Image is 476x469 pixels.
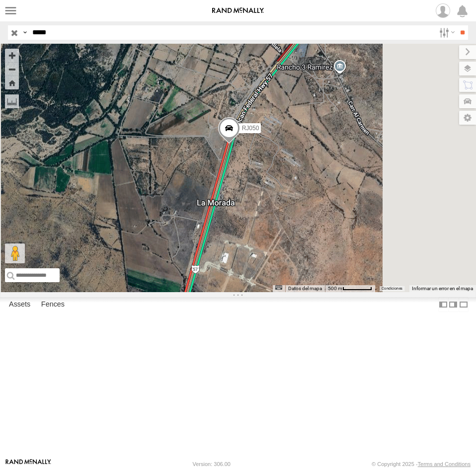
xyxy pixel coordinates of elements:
a: Terms and Conditions [418,461,471,467]
label: Search Filter Options [435,25,457,40]
img: rand-logo.svg [212,7,264,14]
label: Measure [5,94,19,108]
button: Zoom in [5,49,19,62]
button: Arrastra el hombrecito naranja al mapa para abrir Street View [5,243,25,263]
a: Visit our Website [5,459,51,469]
label: Search Query [21,25,29,40]
a: Informar un error en el mapa [412,286,473,291]
button: Datos del mapa [288,285,322,292]
label: Fences [36,298,70,312]
button: Zoom out [5,62,19,76]
label: Dock Summary Table to the Left [438,297,448,312]
span: RJ050 [242,125,259,132]
label: Dock Summary Table to the Right [448,297,458,312]
button: Combinaciones de teclas [275,285,282,290]
button: Zoom Home [5,76,19,89]
div: © Copyright 2025 - [372,461,471,467]
label: Assets [4,298,35,312]
button: Escala del mapa: 500 m por 56 píxeles [325,285,375,292]
label: Hide Summary Table [459,297,469,312]
div: Version: 306.00 [193,461,231,467]
label: Map Settings [459,111,476,125]
a: Condiciones (se abre en una nueva pestaña) [382,287,402,291]
span: 500 m [328,286,342,291]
